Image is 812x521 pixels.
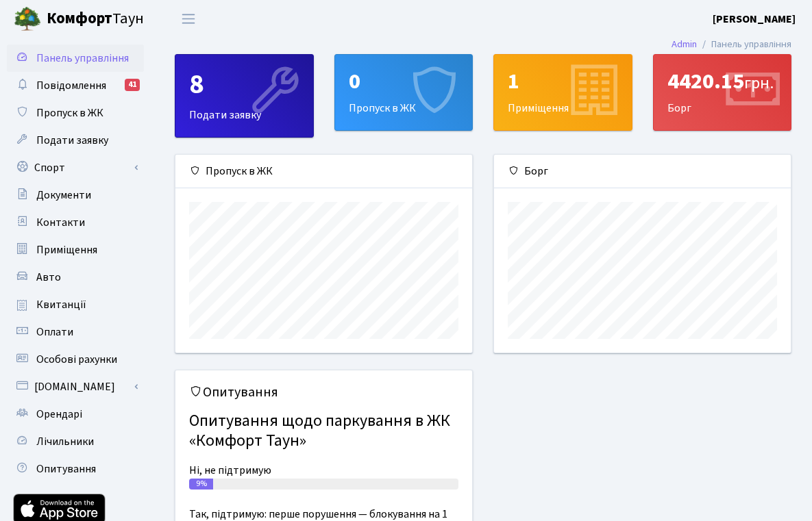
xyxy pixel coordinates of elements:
span: Подати заявку [36,133,108,148]
a: Приміщення [7,236,144,264]
div: Борг [654,55,791,130]
span: Орендарі [36,407,82,422]
button: Переключити навігацію [171,8,206,30]
span: Авто [36,270,61,285]
a: 1Приміщення [493,54,632,131]
span: Таун [47,8,144,31]
span: Повідомлення [36,78,106,93]
span: Приміщення [36,242,97,257]
a: Спорт [7,154,144,181]
div: 41 [125,79,140,91]
a: Повідомлення41 [7,72,144,99]
div: 0 [349,68,459,94]
a: Admin [672,37,697,51]
nav: breadcrumb [651,30,812,59]
div: 9% [189,479,213,490]
h5: Опитування [189,384,458,401]
a: Панель управління [7,45,144,72]
a: Документи [7,181,144,209]
div: Подати заявку [175,55,313,137]
a: Оплати [7,318,144,346]
a: Пропуск в ЖК [7,99,144,127]
div: Пропуск в ЖК [175,155,472,188]
div: Борг [494,155,791,188]
a: Особові рахунки [7,346,144,373]
span: Оплати [36,325,73,340]
a: Контакти [7,209,144,236]
span: Панель управління [36,51,129,66]
span: Опитування [36,461,96,476]
a: Опитування [7,455,144,483]
a: Квитанції [7,291,144,318]
span: Особові рахунки [36,352,117,367]
h4: Опитування щодо паркування в ЖК «Комфорт Таун» [189,406,458,457]
b: [PERSON_NAME] [713,12,796,27]
a: [DOMAIN_NAME] [7,373,144,401]
span: Документи [36,188,91,203]
div: 8 [189,68,299,101]
span: Контакти [36,215,85,230]
a: Лічильники [7,428,144,455]
a: Авто [7,264,144,291]
a: [PERSON_NAME] [713,11,796,27]
a: Орендарі [7,401,144,428]
div: 1 [508,68,618,94]
img: logo.png [14,5,41,33]
div: Пропуск в ЖК [335,55,473,130]
div: Ні, не підтримую [189,462,458,479]
span: Квитанції [36,297,86,312]
b: Комфорт [47,8,112,29]
a: 0Пропуск в ЖК [334,54,473,131]
div: 4420.15 [667,68,778,94]
span: Лічильники [36,434,94,449]
div: Приміщення [494,55,632,130]
a: Подати заявку [7,127,144,154]
span: Пропуск в ЖК [36,105,103,120]
li: Панель управління [697,37,791,52]
a: 8Подати заявку [175,54,314,138]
